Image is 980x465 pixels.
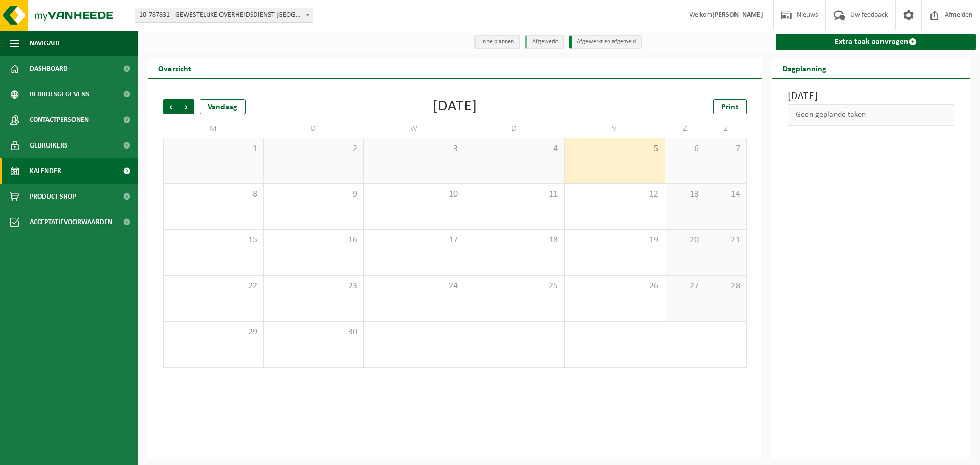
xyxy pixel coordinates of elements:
[474,35,520,49] li: In te plannen
[369,189,459,200] span: 10
[30,184,76,209] span: Product Shop
[169,235,258,246] span: 15
[713,99,747,114] a: Print
[30,133,68,158] span: Gebruikers
[369,143,459,155] span: 3
[788,104,955,126] div: Geen geplande taken
[30,31,61,56] span: Navigatie
[569,35,642,49] li: Afgewerkt en afgemeld
[169,327,258,338] span: 29
[470,189,559,200] span: 11
[788,89,955,104] h3: [DATE]
[525,35,564,49] li: Afgewerkt
[30,82,89,107] span: Bedrijfsgegevens
[169,143,258,155] span: 1
[570,189,659,200] span: 12
[30,158,61,184] span: Kalender
[369,235,459,246] span: 17
[565,119,665,138] td: V
[148,58,202,78] h2: Overzicht
[264,119,364,138] td: D
[570,143,659,155] span: 5
[776,34,976,50] a: Extra taak aanvragen
[169,281,258,292] span: 22
[364,119,464,138] td: W
[710,189,741,200] span: 14
[135,8,313,22] span: 10-787831 - GEWESTELIJKE OVERHEIDSDIENST BRUSSEL (BRUCEFO) - ANDERLECHT
[464,119,565,138] td: D
[470,281,559,292] span: 25
[721,103,739,111] span: Print
[470,235,559,246] span: 18
[269,327,359,338] span: 30
[670,143,700,155] span: 6
[30,107,89,133] span: Contactpersonen
[665,119,706,138] td: Z
[30,209,112,235] span: Acceptatievoorwaarden
[269,235,359,246] span: 16
[169,189,258,200] span: 8
[670,235,700,246] span: 20
[670,281,700,292] span: 27
[433,99,477,114] div: [DATE]
[470,143,559,155] span: 4
[269,143,359,155] span: 2
[705,119,746,138] td: Z
[163,119,264,138] td: M
[710,281,741,292] span: 28
[30,56,68,82] span: Dashboard
[710,235,741,246] span: 21
[710,143,741,155] span: 7
[163,99,179,114] span: Vorige
[369,281,459,292] span: 24
[570,281,659,292] span: 26
[269,281,359,292] span: 23
[772,58,837,78] h2: Dagplanning
[269,189,359,200] span: 9
[200,99,246,114] div: Vandaag
[135,8,313,23] span: 10-787831 - GEWESTELIJKE OVERHEIDSDIENST BRUSSEL (BRUCEFO) - ANDERLECHT
[712,11,763,19] strong: [PERSON_NAME]
[179,99,194,114] span: Volgende
[670,189,700,200] span: 13
[570,235,659,246] span: 19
